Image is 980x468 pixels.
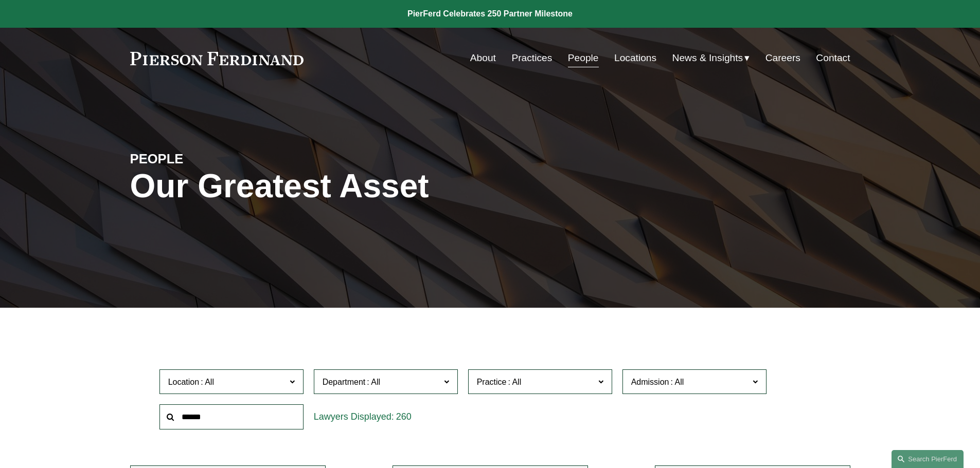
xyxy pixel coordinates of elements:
span: 260 [396,411,412,422]
a: Locations [614,48,656,68]
h4: PEOPLE [130,151,310,167]
span: Department [323,378,366,386]
a: Search this site [892,450,964,468]
span: Practice [477,378,507,386]
a: About [470,48,496,68]
span: Location [168,378,200,386]
h1: Our Greatest Asset [130,167,610,205]
a: People [568,48,599,68]
a: folder dropdown [672,48,750,68]
a: Contact [816,48,850,68]
span: Admission [631,378,669,386]
a: Practices [511,48,552,68]
a: Careers [765,48,800,68]
span: News & Insights [672,49,743,67]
